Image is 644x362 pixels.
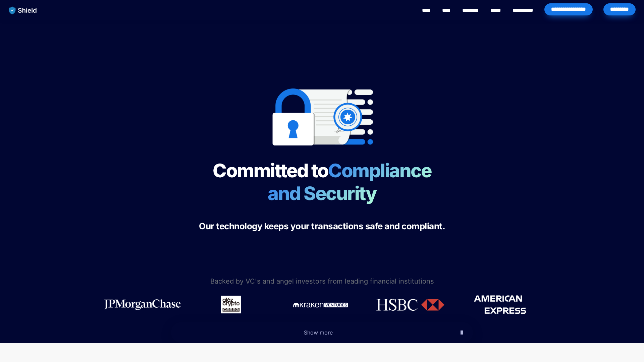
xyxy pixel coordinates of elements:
[199,221,445,231] span: Our technology keeps your transactions safe and compliant.
[304,329,333,336] span: Show more
[210,277,434,285] span: Backed by VC's and angel investors from leading financial institutions
[6,3,40,17] img: website logo
[171,322,473,343] button: Show more
[268,159,438,205] span: Compliance and Security
[213,159,328,182] span: Committed to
